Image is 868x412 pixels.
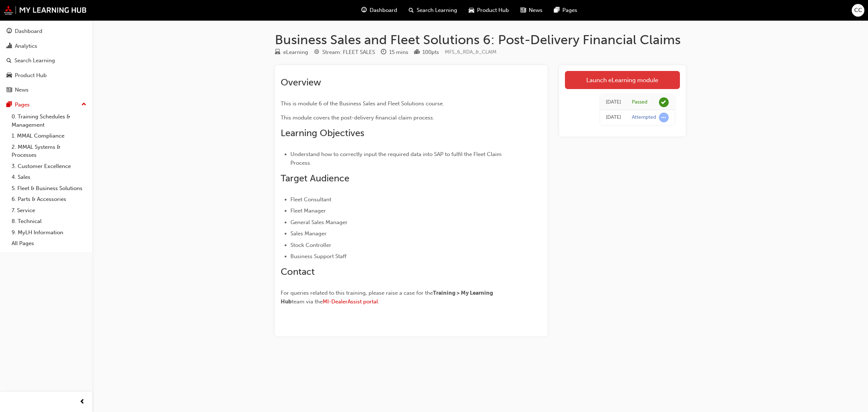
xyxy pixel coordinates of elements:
[314,49,319,56] span: target-icon
[275,49,280,56] span: learningResourceType_ELEARNING-icon
[281,77,321,88] span: Overview
[9,227,89,238] a: 9. MyLH Information
[632,99,647,106] div: Passed
[7,58,12,64] span: search-icon
[852,4,864,17] button: CC
[854,6,862,14] span: CC
[80,398,85,407] span: prev-icon
[445,49,497,55] span: Learning resource code
[3,98,89,112] button: Pages
[409,6,414,15] span: search-icon
[9,111,89,130] a: 0. Training Schedules & Management
[290,253,346,260] span: Business Support Staff
[15,86,29,94] div: News
[7,102,12,108] span: pages-icon
[15,71,47,80] div: Product Hub
[520,6,526,15] span: news-icon
[548,3,583,18] a: pages-iconPages
[9,130,89,142] a: 1. MMAL Compliance
[15,42,37,50] div: Analytics
[3,23,89,98] button: DashboardAnalyticsSearch LearningProduct HubNews
[314,48,375,57] div: Stream
[632,114,656,121] div: Attempted
[290,151,503,166] span: Understand how to correctly input the required data into SAP to fulfil the Fleet Claim Process.
[15,27,42,35] div: Dashboard
[292,298,323,305] span: team via the
[7,28,12,35] span: guage-icon
[3,69,89,82] a: Product Hub
[659,113,669,122] span: learningRecordVerb_ATTEMPT-icon
[606,98,621,106] div: Wed Sep 15 2021 15:16:20 GMT+1000 (Australian Eastern Standard Time)
[562,6,577,14] span: Pages
[356,3,403,18] a: guage-iconDashboard
[370,6,397,14] span: Dashboard
[381,48,408,57] div: Duration
[361,6,367,15] span: guage-icon
[7,43,12,50] span: chart-icon
[281,290,433,296] span: For queries related to this training, please raise a case for the
[417,6,457,14] span: Search Learning
[403,3,463,18] a: search-iconSearch Learning
[414,49,420,56] span: podium-icon
[469,6,474,15] span: car-icon
[290,242,331,248] span: Stock Controller
[3,54,89,67] a: Search Learning
[515,3,548,18] a: news-iconNews
[3,83,89,97] a: News
[422,48,439,56] div: 100 pts
[9,194,89,205] a: 6. Parts & Accessories
[463,3,515,18] a: car-iconProduct Hub
[290,230,327,237] span: Sales Manager
[281,127,364,139] span: Learning Objectives
[275,32,686,48] h1: Business Sales and Fleet Solutions 6: Post-Delivery Financial Claims
[414,48,439,57] div: Points
[9,142,89,161] a: 2. MMAL Systems & Processes
[9,205,89,216] a: 7. Service
[81,100,86,109] span: up-icon
[7,87,12,93] span: news-icon
[281,173,349,184] span: Target Audience
[389,48,408,56] div: 15 mins
[529,6,542,14] span: News
[659,97,669,107] span: learningRecordVerb_PASS-icon
[9,172,89,183] a: 4. Sales
[323,298,378,305] a: MI-DealerAssist portal
[290,196,331,203] span: Fleet Consultant
[290,219,348,226] span: General Sales Manager
[290,207,326,214] span: Fleet Manager
[9,183,89,194] a: 5. Fleet & Business Solutions
[15,101,30,109] div: Pages
[281,114,434,121] span: This module covers the post-delivery financial claim process.
[283,48,308,56] div: eLearning
[381,49,386,56] span: clock-icon
[554,6,559,15] span: pages-icon
[378,298,379,305] span: .
[9,216,89,227] a: 8. Technical
[606,113,621,122] div: Wed Sep 15 2021 15:00:32 GMT+1000 (Australian Eastern Standard Time)
[275,48,308,57] div: Type
[7,72,12,79] span: car-icon
[477,6,509,14] span: Product Hub
[281,266,315,277] span: Contact
[4,5,87,15] img: mmal
[322,48,375,56] div: Stream: FLEET SALES
[565,71,680,89] a: Launch eLearning module
[3,39,89,53] a: Analytics
[14,56,55,65] div: Search Learning
[9,238,89,249] a: All Pages
[281,100,444,107] span: This is module 6 of the Business Sales and Fleet Solutions course.
[3,25,89,38] a: Dashboard
[9,161,89,172] a: 3. Customer Excellence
